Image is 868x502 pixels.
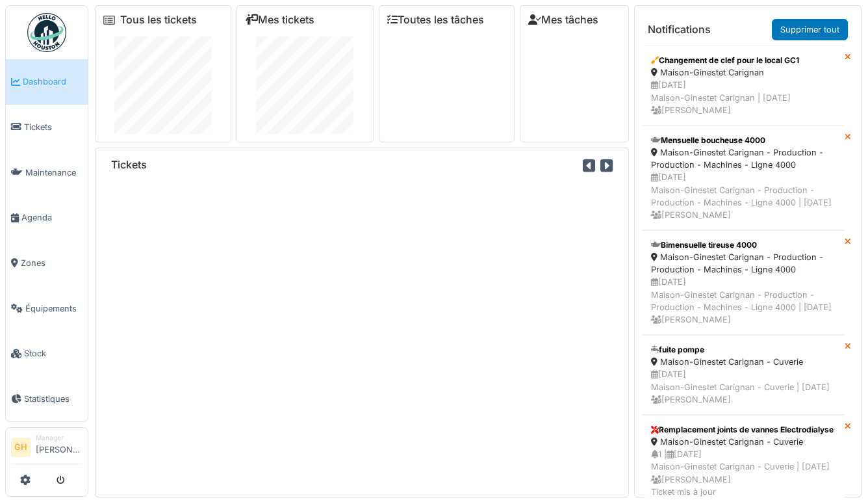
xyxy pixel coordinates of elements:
a: Agenda [6,195,88,241]
div: [DATE] Maison-Ginestet Carignan - Production - Production - Machines - Ligne 4000 | [DATE] [PERSO... [651,171,836,221]
div: Maison-Ginestet Carignan - Production - Production - Machines - Ligne 4000 [651,146,836,171]
div: Bimensuelle tireuse 4000 [651,239,836,251]
a: Changement de clef pour le local GC1 Maison-Ginestet Carignan [DATE]Maison-Ginestet Carignan | [D... [643,46,845,125]
div: [DATE] Maison-Ginestet Carignan - Production - Production - Machines - Ligne 4000 | [DATE] [PERSO... [651,276,836,326]
div: Changement de clef pour le local GC1 [651,55,836,66]
span: Stock [24,347,83,360]
div: [DATE] Maison-Ginestet Carignan | [DATE] [PERSON_NAME] [651,79,836,116]
h6: Tickets [111,159,147,171]
a: Toutes les tâches [387,14,484,26]
div: Mensuelle boucheuse 4000 [651,135,836,146]
a: Dashboard [6,59,88,105]
span: Dashboard [23,75,83,88]
a: Équipements [6,285,88,331]
span: Zones [21,257,83,269]
div: fuite pompe [651,344,836,356]
div: Maison-Ginestet Carignan - Production - Production - Machines - Ligne 4000 [651,251,836,276]
a: Mes tickets [245,14,314,26]
span: Maintenance [25,166,83,179]
a: GH Manager[PERSON_NAME] [11,433,83,464]
a: Tous les tickets [120,14,197,26]
h6: Notifications [648,23,711,36]
a: Mes tâches [528,14,598,26]
a: Stock [6,331,88,376]
div: 1 | [DATE] Maison-Ginestet Carignan - Cuverie | [DATE] [PERSON_NAME] Ticket mis à jour [651,448,836,498]
a: Statistiques [6,376,88,422]
div: [DATE] Maison-Ginestet Carignan - Cuverie | [DATE] [PERSON_NAME] [651,368,836,406]
span: Tickets [24,121,83,133]
a: Tickets [6,105,88,150]
li: GH [11,438,31,457]
img: Badge_color-CXgf-gQk.svg [27,13,66,52]
span: Agenda [21,211,83,224]
a: Bimensuelle tireuse 4000 Maison-Ginestet Carignan - Production - Production - Machines - Ligne 40... [643,230,845,335]
div: Maison-Ginestet Carignan [651,66,836,79]
a: Mensuelle boucheuse 4000 Maison-Ginestet Carignan - Production - Production - Machines - Ligne 40... [643,125,845,230]
a: Supprimer tout [772,19,848,40]
div: Manager [36,433,83,443]
span: Équipements [25,302,83,315]
a: Zones [6,241,88,286]
a: Maintenance [6,150,88,195]
div: Maison-Ginestet Carignan - Cuverie [651,356,836,368]
a: fuite pompe Maison-Ginestet Carignan - Cuverie [DATE]Maison-Ginestet Carignan - Cuverie | [DATE] ... [643,335,845,415]
li: [PERSON_NAME] [36,433,83,461]
div: Maison-Ginestet Carignan - Cuverie [651,436,836,448]
span: Statistiques [24,393,83,405]
div: Remplacement joints de vannes Electrodialyse [651,424,836,436]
